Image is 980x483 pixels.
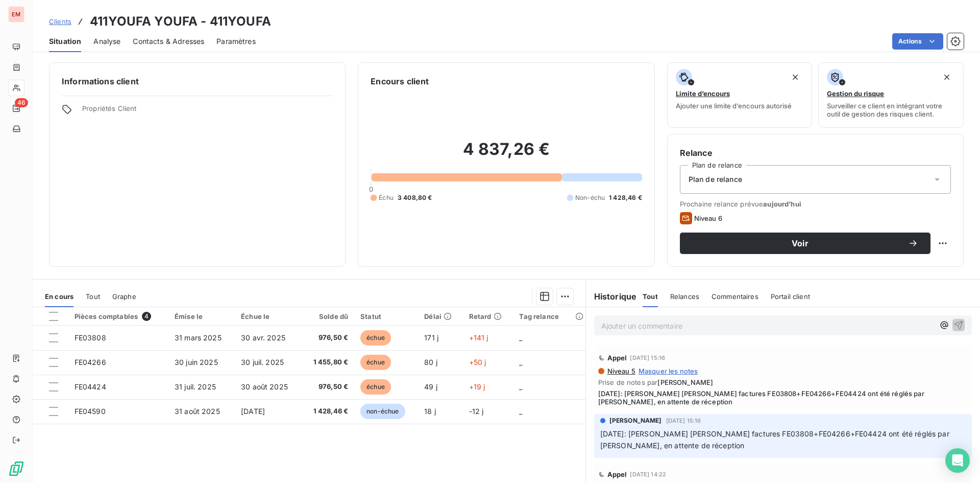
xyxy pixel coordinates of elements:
span: [DATE] 15:16 [666,418,701,424]
h6: Encours client [371,75,429,87]
button: Limite d’encoursAjouter une limite d’encours autorisé [667,62,813,128]
span: 1 455,80 € [307,357,348,367]
span: Niveau 5 [606,367,635,375]
span: 31 mars 2025 [175,333,222,342]
button: Gestion du risqueSurveiller ce client en intégrant votre outil de gestion des risques client. [818,62,964,128]
div: Solde dû [307,312,348,320]
span: _ [519,407,522,416]
span: [DATE] 15:16 [630,355,665,361]
span: -12 j [469,407,484,416]
span: 30 juil. 2025 [241,358,284,366]
span: 4 [142,312,151,321]
span: Ajouter une limite d’encours autorisé [676,102,792,110]
span: [DATE]: [PERSON_NAME] [PERSON_NAME] factures FE03808+FE04266+FE04424 ont été réglés par [PERSON_N... [598,389,968,406]
span: Relances [670,292,699,301]
span: 30 avr. 2025 [241,333,285,342]
span: 976,50 € [307,382,348,392]
span: Non-échu [575,193,605,202]
div: Pièces comptables [75,312,162,321]
span: Plan de relance [689,174,742,185]
span: 1 428,46 € [307,406,348,417]
div: Émise le [175,312,229,320]
span: échue [360,330,391,346]
button: Voir [680,233,930,254]
span: FE04424 [75,382,106,391]
div: Statut [360,312,412,320]
span: Voir [692,239,908,247]
span: 31 juil. 2025 [175,382,216,391]
span: [DATE]: [PERSON_NAME] [PERSON_NAME] factures FE03808+FE04266+FE04424 ont été réglés par [PERSON_N... [600,429,951,450]
span: [DATE] 14:22 [630,471,666,477]
span: [DATE] [241,407,265,416]
span: Propriétés Client [82,104,333,119]
span: _ [519,382,522,391]
span: non-échue [360,404,405,419]
span: +19 j [469,382,485,391]
span: Niveau 6 [694,214,722,222]
span: Surveiller ce client en intégrant votre outil de gestion des risques client. [827,102,955,118]
h6: Historique [586,290,637,303]
span: Appel [607,470,627,478]
span: 3 408,80 € [398,193,432,202]
span: échue [360,355,391,370]
span: Appel [607,354,627,362]
h6: Informations client [62,75,333,87]
h2: 4 837,26 € [371,139,642,170]
h6: Relance [680,147,951,159]
span: Commentaires [712,292,758,301]
span: Tout [86,292,100,301]
span: [PERSON_NAME] [657,378,713,386]
button: Actions [892,33,943,50]
div: Échue le [241,312,295,320]
span: +141 j [469,333,488,342]
span: FE04590 [75,407,106,416]
span: aujourd’hui [763,200,801,208]
span: Prise de notes par [598,378,968,386]
span: Limite d’encours [676,89,730,98]
div: Open Intercom Messenger [945,448,970,473]
a: Clients [49,16,71,27]
span: 31 août 2025 [175,407,220,416]
span: 30 juin 2025 [175,358,218,366]
span: 171 j [424,333,438,342]
span: 49 j [424,382,437,391]
span: En cours [45,292,73,301]
span: échue [360,379,391,395]
span: 0 [369,185,373,193]
span: Échu [379,193,394,202]
span: Paramètres [216,36,256,47]
span: 46 [15,98,28,107]
span: Masquer les notes [639,367,698,375]
span: Portail client [771,292,810,301]
img: Logo LeanPay [8,461,24,477]
h3: 411YOUFA YOUFA - 411YOUFA [90,12,271,31]
span: Clients [49,17,71,26]
span: Gestion du risque [827,89,884,98]
span: [PERSON_NAME] [609,416,662,425]
span: _ [519,333,522,342]
span: 80 j [424,358,437,366]
span: FE03808 [75,333,106,342]
span: 976,50 € [307,333,348,343]
span: 18 j [424,407,436,416]
span: Situation [49,36,81,47]
span: +50 j [469,358,486,366]
div: EM [8,6,24,22]
span: 30 août 2025 [241,382,288,391]
span: _ [519,358,522,366]
span: FE04266 [75,358,106,366]
span: Contacts & Adresses [133,36,204,47]
div: Délai [424,312,456,320]
div: Tag relance [519,312,579,320]
span: 1 428,46 € [609,193,642,202]
span: Tout [643,292,658,301]
div: Retard [469,312,507,320]
span: Prochaine relance prévue [680,200,951,208]
span: Analyse [93,36,120,47]
span: Graphe [112,292,136,301]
